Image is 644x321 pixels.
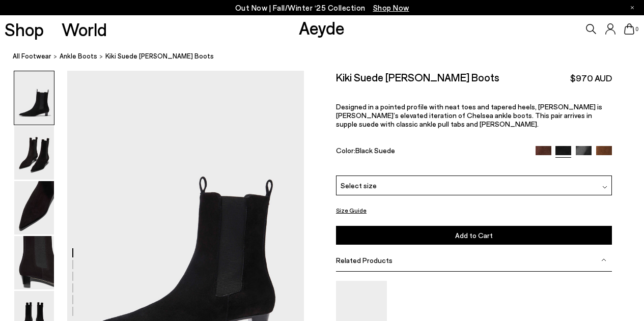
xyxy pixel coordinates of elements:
[373,3,409,12] span: Navigate to /collections/new-in
[570,72,612,84] span: $970 AUD
[14,181,54,235] img: Kiki Suede Chelsea Boots - Image 3
[355,146,395,155] span: Black Suede
[62,20,107,38] a: World
[299,17,345,38] a: Aeyde
[602,185,607,190] img: svg%3E
[336,256,393,265] span: Related Products
[624,23,634,35] a: 0
[105,51,214,62] span: Kiki Suede [PERSON_NAME] Boots
[336,71,499,83] h2: Kiki Suede [PERSON_NAME] Boots
[235,2,409,14] p: Out Now | Fall/Winter ‘25 Collection
[13,43,644,71] nav: breadcrumb
[60,52,97,60] span: ankle boots
[601,257,606,262] img: svg%3E
[14,71,54,125] img: Kiki Suede Chelsea Boots - Image 1
[336,204,367,217] button: Size Guide
[5,20,44,38] a: Shop
[336,102,612,128] p: Designed in a pointed profile with neat toes and tapered heels, [PERSON_NAME] is [PERSON_NAME]’s ...
[14,126,54,180] img: Kiki Suede Chelsea Boots - Image 2
[14,236,54,289] img: Kiki Suede Chelsea Boots - Image 4
[336,226,612,245] button: Add to Cart
[455,231,493,240] span: Add to Cart
[341,180,377,191] span: Select size
[336,146,526,158] div: Color:
[634,26,639,32] span: 0
[60,51,97,62] a: ankle boots
[13,51,51,62] a: All Footwear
